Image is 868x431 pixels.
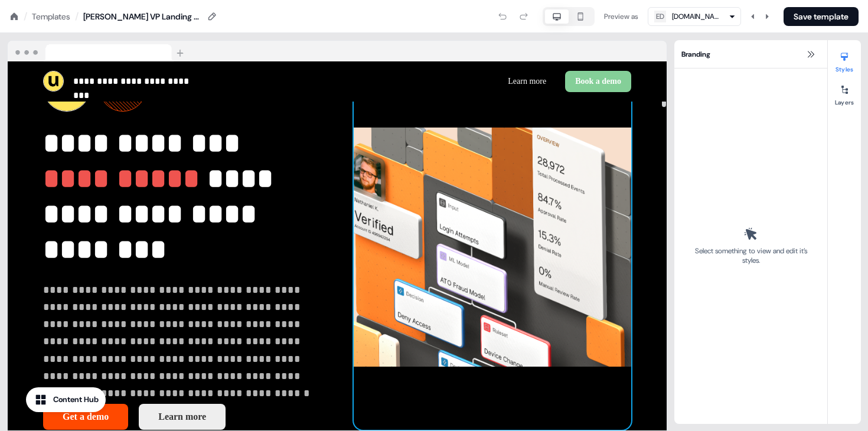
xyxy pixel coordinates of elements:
div: ED [656,11,664,22]
div: / [24,10,27,23]
button: Layers [828,80,861,106]
div: Content Hub [53,394,99,406]
a: Templates [32,11,70,22]
img: Image [354,64,631,430]
div: [DOMAIN_NAME] [672,11,719,22]
div: [PERSON_NAME] VP Landing Page [83,11,201,22]
button: Learn more [498,71,556,92]
img: Browser topbar [8,41,189,62]
div: Branding [674,40,827,68]
div: Get a demoLearn more [43,404,321,430]
button: ED[DOMAIN_NAME] [648,7,741,26]
button: Styles [828,47,861,73]
div: / [75,10,79,23]
div: Learn moreBook a demo [342,71,631,92]
button: Learn more [139,404,226,430]
div: Preview as [604,11,638,22]
button: Content Hub [26,387,106,412]
div: Select something to view and edit it’s styles. [691,246,811,265]
button: Get a demo [43,404,128,430]
button: Book a demo [565,71,631,92]
button: Save template [784,7,859,26]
